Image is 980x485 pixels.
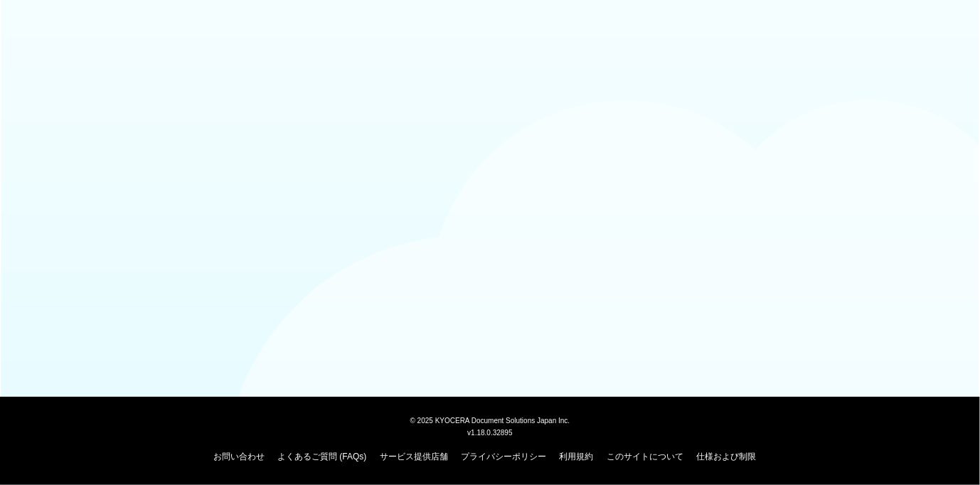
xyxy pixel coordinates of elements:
span: © 2025 KYOCERA Document Solutions Japan Inc. [410,415,570,425]
a: このサイトについて [607,452,683,462]
span: v1.18.0.32895 [467,428,512,437]
a: 利用規約 [560,452,594,462]
a: プライバシーポリシー [461,452,546,462]
a: サービス提供店舗 [380,452,448,462]
a: お問い合わせ [213,452,265,462]
a: 仕様および制限 [696,452,756,462]
a: よくあるご質問 (FAQs) [277,452,366,462]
